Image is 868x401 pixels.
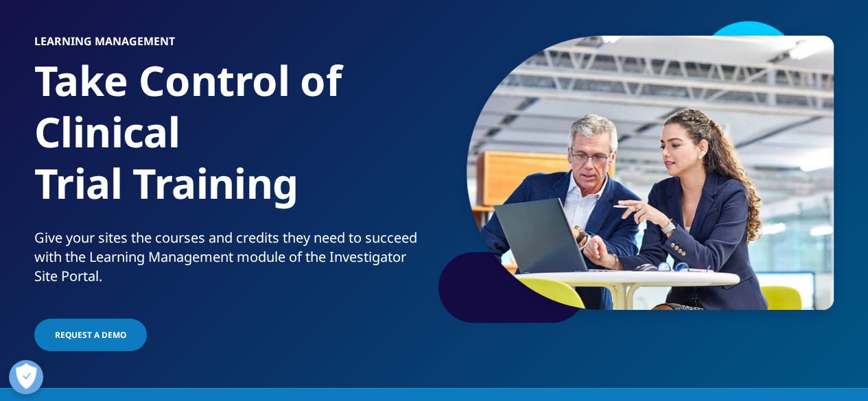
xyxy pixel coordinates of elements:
[9,360,43,394] button: Open Preferences
[34,319,147,351] a: request A Demo
[55,329,126,341] span: request A Demo
[34,228,429,294] p: Give your sites the courses and credits they need to succeed with the Learning Management module ...
[34,36,429,55] h6: Learning Management
[34,55,429,228] h1: Take Control of Clinical Trial Training
[467,36,834,310] img: 441_custom-photo_two-professionals-focused-on-laptop-information---copy_600.jpg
